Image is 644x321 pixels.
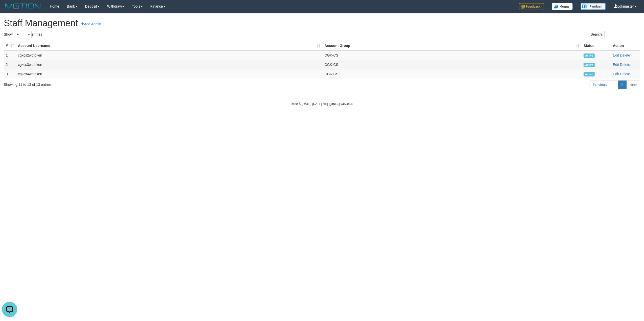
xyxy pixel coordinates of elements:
[16,69,322,78] td: cgkcs4wdtoken
[519,3,544,10] img: Feedback.jpg
[4,41,16,50] th: #: activate to sort column ascending
[581,3,606,10] img: panduan.png
[16,50,322,60] td: cgkcs2wdtoken
[322,60,582,69] td: CGK-CS
[322,41,582,50] th: Account Group: activate to sort column ascending
[620,63,630,67] a: Delete
[322,50,582,60] td: CGK-CS
[2,2,17,17] button: Open LiveChat chat widget
[330,102,352,106] strong: [DATE] 04:24:18
[584,54,595,58] span: Active
[4,69,16,78] td: 3
[611,41,640,50] th: Action
[552,3,573,10] img: Button%20Memo.svg
[4,80,265,87] div: Showing 11 to 13 of 13 entries
[620,72,630,76] a: Delete
[584,72,595,76] span: Active
[322,69,582,78] td: CGK-CS
[584,63,595,67] span: Active
[4,50,16,60] td: 1
[613,53,619,57] a: Edit
[4,18,640,28] h1: Staff Management
[620,53,630,57] a: Delete
[16,60,322,69] td: cgkcs3wdtoken
[613,63,619,67] a: Edit
[591,31,640,38] label: Search:
[16,41,322,50] th: Account Username: activate to sort column ascending
[582,41,611,50] th: Status
[626,81,640,89] a: Next
[78,20,105,28] a: Add Admin
[604,31,640,38] input: Search:
[4,31,42,38] label: Show entries
[590,81,610,89] a: Previous
[618,81,627,89] a: 2
[4,60,16,69] td: 2
[13,31,32,38] select: Showentries
[292,102,353,106] small: code © [DATE]-[DATE] dwg |
[4,3,42,10] img: MOTION_logo.png
[610,81,618,89] a: 1
[613,72,619,76] a: Edit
